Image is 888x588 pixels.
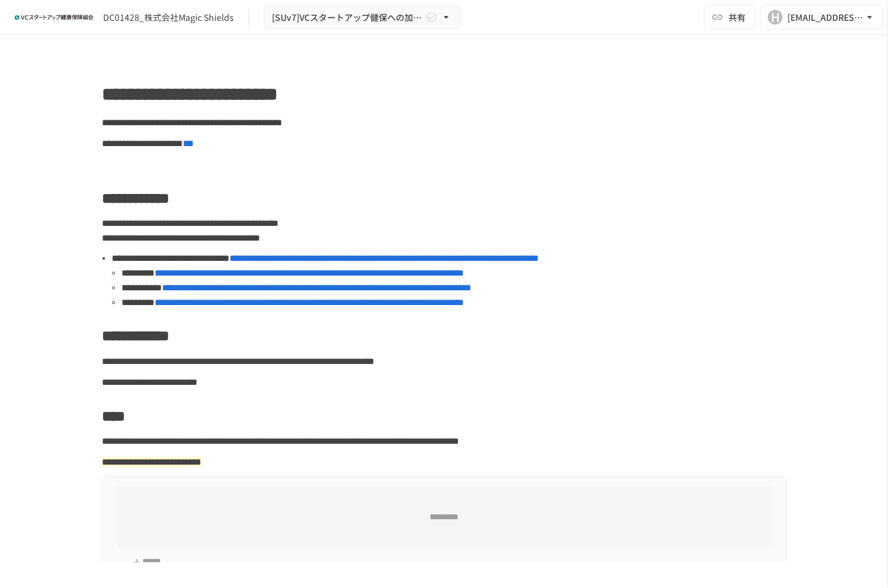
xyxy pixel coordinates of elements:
span: 共有 [728,10,746,24]
img: ZDfHsVrhrXUoWEWGWYf8C4Fv4dEjYTEDCNvmL73B7ox [15,7,93,27]
button: [SUv7]VCスタートアップ健保への加入申請手続き [264,6,460,29]
div: [EMAIL_ADDRESS][DOMAIN_NAME] [787,10,863,25]
div: DC01428_株式会社Magic Shields [103,11,234,24]
span: [SUv7]VCスタートアップ健保への加入申請手続き [272,10,423,25]
div: H [768,10,782,25]
button: H[EMAIL_ADDRESS][DOMAIN_NAME] [760,5,883,29]
button: 共有 [704,5,755,29]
